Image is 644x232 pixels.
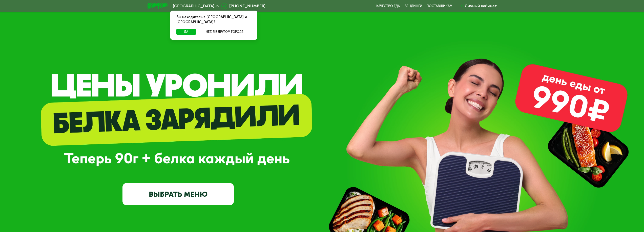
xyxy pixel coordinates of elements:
a: Качество еды [376,4,401,8]
div: поставщикам [426,4,452,8]
button: Нет, я в другом городе [198,29,251,35]
a: ВЫБРАТЬ МЕНЮ [122,183,234,205]
div: Вы находитесь в [GEOGRAPHIC_DATA] и [GEOGRAPHIC_DATA]? [170,11,257,29]
a: Вендинги [405,4,422,8]
span: [GEOGRAPHIC_DATA] [173,4,214,8]
div: Личный кабинет [465,3,497,9]
a: [PHONE_NUMBER] [221,3,265,9]
button: Да [176,29,196,35]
